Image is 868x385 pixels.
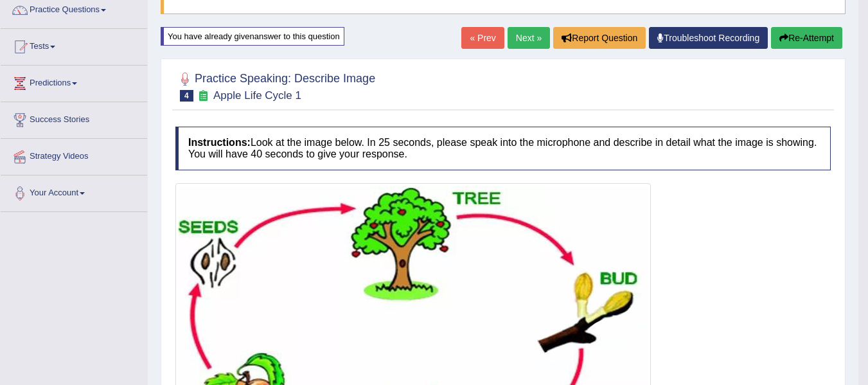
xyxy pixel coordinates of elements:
[1,175,147,208] a: Your Account
[197,90,210,102] small: Exam occurring question
[1,66,147,98] a: Predictions
[1,139,147,171] a: Strategy Videos
[213,89,301,102] small: Apple Life Cycle 1
[508,27,550,49] a: Next »
[161,27,344,46] div: You have already given answer to this question
[649,27,768,49] a: Troubleshoot Recording
[771,27,842,49] button: Re-Attempt
[188,137,251,148] b: Instructions:
[1,29,147,61] a: Tests
[461,27,504,49] a: « Prev
[175,127,831,170] h4: Look at the image below. In 25 seconds, please speak into the microphone and describe in detail w...
[180,90,193,102] span: 4
[553,27,646,49] button: Report Question
[1,102,147,134] a: Success Stories
[175,69,375,102] h2: Practice Speaking: Describe Image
